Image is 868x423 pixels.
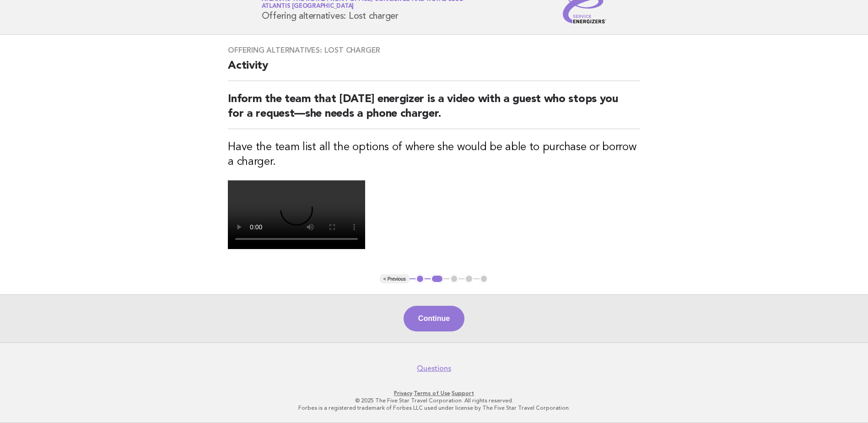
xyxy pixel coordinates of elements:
button: 1 [415,274,425,283]
a: Support [452,390,474,396]
p: Forbes is a registered trademark of Forbes LLC used under license by The Five Star Travel Corpora... [154,404,714,412]
h2: Inform the team that [DATE] energizer is a video with a guest who stops you for a request—she nee... [228,92,640,129]
p: © 2025 The Five Star Travel Corporation. All rights reserved. [154,397,714,404]
p: · · [154,390,714,397]
button: 2 [431,274,444,283]
button: Continue [404,306,464,331]
h2: Activity [228,59,640,81]
a: Privacy [394,390,412,396]
a: Questions [417,364,451,373]
h3: Have the team list all the options of where she would be able to purchase or borrow a charger. [228,140,640,169]
button: < Previous [380,274,410,283]
h3: Offering alternatives: Lost charger [228,46,640,55]
span: Atlantis [GEOGRAPHIC_DATA] [262,4,354,10]
a: Terms of Use [414,390,450,396]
